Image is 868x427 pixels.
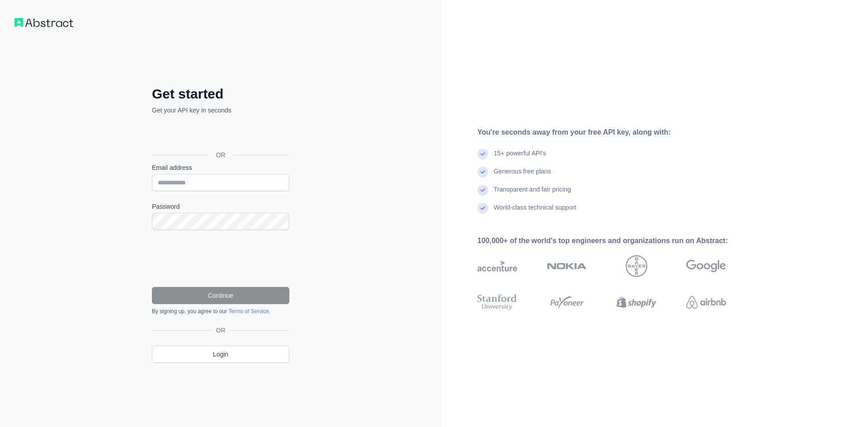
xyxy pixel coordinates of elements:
[494,203,576,221] div: World-class technical support
[477,185,488,196] img: check mark
[152,163,289,172] label: Email address
[477,167,488,178] img: check mark
[494,167,551,185] div: Generous free plans
[477,127,755,138] div: You're seconds away from your free API key, along with:
[547,292,587,312] img: payoneer
[494,185,571,203] div: Transparent and fair pricing
[547,255,587,277] img: nokia
[477,292,517,312] img: stanford university
[228,308,269,314] a: Terms of Service
[152,346,289,363] a: Login
[152,106,289,115] p: Get your API key in seconds
[617,292,656,312] img: shopify
[477,203,488,214] img: check mark
[686,255,726,277] img: google
[14,18,73,27] img: Workflow
[152,86,289,102] h2: Get started
[626,255,647,277] img: bayer
[686,292,726,312] img: airbnb
[152,308,289,315] div: By signing up, you agree to our .
[152,241,289,276] iframe: reCAPTCHA
[209,150,233,160] span: OR
[152,202,289,211] label: Password
[152,287,289,304] button: Continue
[477,149,488,160] img: check mark
[212,326,229,335] span: OR
[477,255,517,277] img: accenture
[494,149,546,167] div: 15+ powerful API's
[147,125,292,145] iframe: Sign in with Google Button
[477,235,755,246] div: 100,000+ of the world's top engineers and organizations run on Abstract:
